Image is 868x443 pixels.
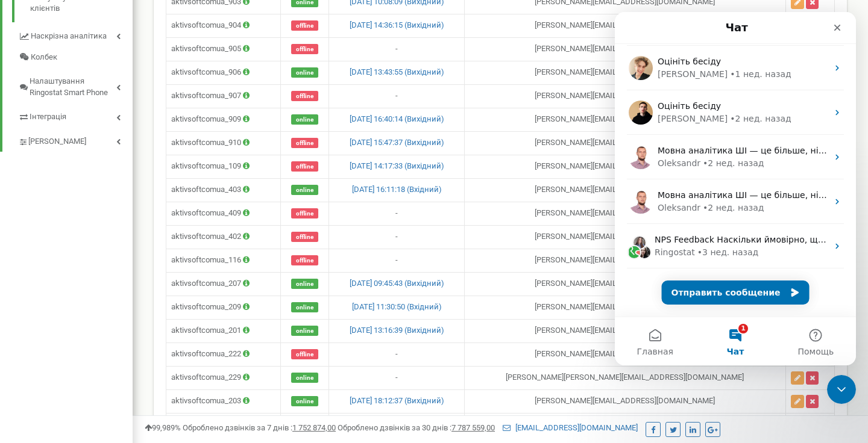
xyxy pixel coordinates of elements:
[350,138,444,147] a: [DATE] 15:47:37 (Вихідний)
[28,136,86,147] span: [PERSON_NAME]
[329,37,465,61] td: -
[88,190,149,202] div: • 2 нед. назад
[350,396,444,405] a: [DATE] 18:12:37 (Вихідний)
[291,138,318,148] span: offline
[166,342,281,366] td: aktivsoftcomua_222
[12,233,27,247] img: Ringostat avatar
[43,145,86,158] div: Oleksandr
[465,37,786,61] td: [PERSON_NAME] [EMAIL_ADDRESS][DOMAIN_NAME]
[17,223,32,238] img: Tetiana avatar
[83,234,143,247] div: • 3 нед. назад
[18,47,133,68] a: Колбек
[166,155,281,178] td: aktivsoftcomua_109
[465,178,786,202] td: [PERSON_NAME] [EMAIL_ADDRESS][DOMAIN_NAME]
[350,20,444,29] a: [DATE] 14:36:15 (Вихідний)
[291,396,318,406] span: online
[338,423,495,432] span: Оброблено дзвінків за 30 днів :
[291,349,318,359] span: offline
[350,326,444,335] a: [DATE] 13:16:39 (Вихідний)
[350,114,444,123] a: [DATE] 16:40:14 (Вихідний)
[291,114,318,125] span: online
[18,67,133,103] a: Налаштування Ringostat Smart Phone
[166,108,281,131] td: aktivsoftcomua_909
[350,67,444,76] a: [DATE] 13:43:55 (Вихідний)
[465,155,786,178] td: [PERSON_NAME] [EMAIL_ADDRESS][DOMAIN_NAME]
[291,232,318,242] span: offline
[161,305,241,353] button: Помощь
[291,161,318,172] span: offline
[166,202,281,225] td: aktivsoftcomua_409
[465,389,786,413] td: [PERSON_NAME] [EMAIL_ADDRESS][DOMAIN_NAME]
[329,84,465,108] td: -
[329,225,465,249] td: -
[166,413,281,436] td: aktivsoftcomua_914
[465,108,786,131] td: [PERSON_NAME] [EMAIL_ADDRESS][DOMAIN_NAME]
[465,131,786,155] td: [PERSON_NAME] [EMAIL_ADDRESS][DOMAIN_NAME]
[14,178,38,202] img: Profile image for Oleksandr
[166,389,281,413] td: aktivsoftcomua_203
[166,272,281,296] td: aktivsoftcomua_207
[465,296,786,319] td: [PERSON_NAME] [EMAIL_ADDRESS][DOMAIN_NAME]
[166,319,281,342] td: aktivsoftcomua_201
[465,61,786,84] td: [PERSON_NAME] [EMAIL_ADDRESS][DOMAIN_NAME]
[292,423,336,432] u: 1 752 874,00
[352,185,442,194] a: [DATE] 16:11:18 (Вхідний)
[465,319,786,342] td: [PERSON_NAME] [EMAIL_ADDRESS][DOMAIN_NAME]
[291,279,318,289] span: online
[166,296,281,319] td: aktivsoftcomua_209
[166,131,281,155] td: aktivsoftcomua_910
[291,208,318,218] span: offline
[166,14,281,37] td: aktivsoftcomua_904
[18,103,133,128] a: Інтеграція
[47,268,195,293] button: Отправить сообщение
[22,335,58,344] span: Главная
[291,302,318,312] span: online
[465,272,786,296] td: [PERSON_NAME] [EMAIL_ADDRESS][DOMAIN_NAME]
[30,111,66,123] span: Інтеграція
[291,185,318,195] span: online
[291,326,318,336] span: online
[166,366,281,389] td: aktivsoftcomua_229
[827,375,856,404] iframe: Intercom live chat
[465,202,786,225] td: [PERSON_NAME] [EMAIL_ADDRESS][DOMAIN_NAME]
[43,190,86,202] div: Oleksandr
[291,20,318,31] span: offline
[31,31,107,42] span: Наскрізна аналітика
[329,202,465,225] td: -
[465,84,786,108] td: [PERSON_NAME] [EMAIL_ADDRESS][DOMAIN_NAME]
[465,14,786,37] td: [PERSON_NAME] [EMAIL_ADDRESS][DOMAIN_NAME]
[18,128,133,152] a: [PERSON_NAME]
[166,225,281,249] td: aktivsoftcomua_402
[465,225,786,249] td: [PERSON_NAME] [EMAIL_ADDRESS][DOMAIN_NAME]
[465,342,786,366] td: [PERSON_NAME] [EMAIL_ADDRESS][DOMAIN_NAME]
[503,423,638,432] a: [EMAIL_ADDRESS][DOMAIN_NAME]
[183,335,219,344] span: Помощь
[166,249,281,272] td: aktivsoftcomua_116
[31,52,57,63] span: Колбек
[166,84,281,108] td: aktivsoftcomua_907
[166,178,281,202] td: aktivsoftcomua_403
[465,413,786,436] td: [PERSON_NAME] [EMAIL_ADDRESS][DOMAIN_NAME]
[329,249,465,272] td: -
[166,61,281,84] td: aktivsoftcomua_906
[291,255,318,265] span: offline
[22,233,37,247] img: Yuliia avatar
[88,145,149,158] div: • 2 нед. назад
[329,342,465,366] td: -
[615,12,856,365] iframe: Intercom live chat
[183,423,336,432] span: Оброблено дзвінків за 7 днів :
[465,249,786,272] td: [PERSON_NAME] [EMAIL_ADDRESS][DOMAIN_NAME]
[291,44,318,54] span: offline
[350,279,444,288] a: [DATE] 09:45:43 (Вихідний)
[166,37,281,61] td: aktivsoftcomua_905
[465,366,786,389] td: [PERSON_NAME] [PERSON_NAME][EMAIL_ADDRESS][DOMAIN_NAME]
[80,305,160,353] button: Чат
[291,373,318,383] span: online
